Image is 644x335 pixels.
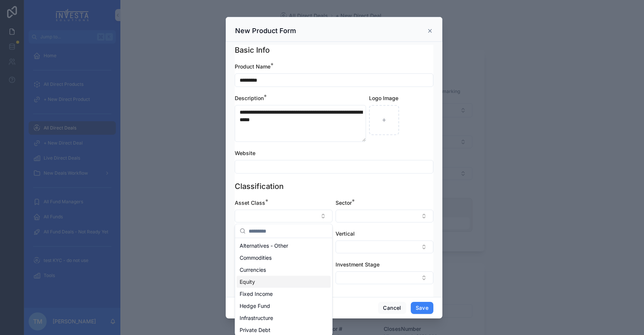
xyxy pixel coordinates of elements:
[369,95,398,101] span: Logo Image
[240,254,272,262] span: Commodities
[240,302,270,310] span: Hedge Fund
[235,26,296,35] h3: New Product Form
[336,210,433,222] button: Select Button
[240,314,273,322] span: Infrastructure
[411,302,433,314] button: Save
[336,271,433,284] button: Select Button
[235,199,265,206] span: Asset Class
[240,266,266,274] span: Currencies
[235,181,284,192] h1: Classification
[235,150,255,156] span: Website
[240,242,288,250] span: Alternatives - Other
[336,199,352,206] span: Sector
[235,95,264,101] span: Description
[235,45,270,55] h1: Basic Info
[235,210,333,222] button: Select Button
[378,302,406,314] button: Cancel
[336,241,433,253] button: Select Button
[235,63,270,70] span: Product Name
[336,261,380,268] span: Investment Stage
[240,290,273,298] span: Fixed Income
[240,326,270,334] span: Private Debt
[336,230,355,237] span: Vertical
[240,278,255,286] span: Equity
